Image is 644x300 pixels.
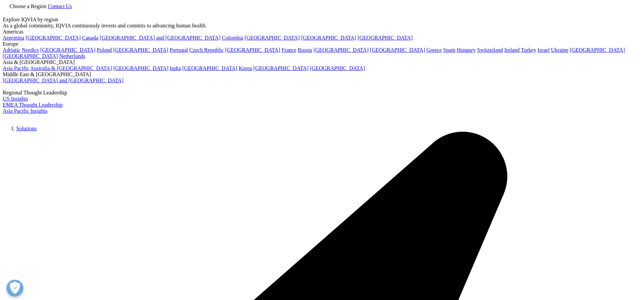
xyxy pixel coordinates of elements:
[310,65,365,71] a: [GEOGRAPHIC_DATA]
[298,47,312,53] a: Russia
[170,65,181,71] a: India
[189,47,224,53] a: Czech Republic
[3,108,47,114] a: Asia Pacific Insights
[443,47,455,53] a: Spain
[239,65,252,71] a: Korea
[48,3,72,9] a: Contact Us
[59,53,85,59] a: Netherlands
[3,47,20,53] a: Adriatic
[82,35,98,41] a: Canada
[538,47,550,53] a: Israel
[521,47,536,53] a: Turkey
[3,59,641,65] div: Asia & [GEOGRAPHIC_DATA]
[26,35,81,41] a: [GEOGRAPHIC_DATA]
[313,47,368,53] a: [GEOGRAPHIC_DATA]
[504,47,520,53] a: Ireland
[3,71,641,78] div: Middle East & [GEOGRAPHIC_DATA]
[244,35,300,41] a: [GEOGRAPHIC_DATA]
[3,35,24,41] a: Argentina
[9,3,46,9] span: Choose a Region
[97,47,112,53] a: Poland
[3,90,641,96] div: Regional Thought Leadership
[370,47,425,53] a: [GEOGRAPHIC_DATA]
[551,47,569,53] a: Ukraine
[282,47,296,53] a: France
[3,23,641,29] div: As a global community, IQVIA continuously invests and commits to advancing human health.
[3,29,641,35] div: Americas
[40,47,95,53] a: [GEOGRAPHIC_DATA]
[3,41,641,47] div: Europe
[570,47,625,53] a: [GEOGRAPHIC_DATA]
[182,65,237,71] a: [GEOGRAPHIC_DATA]
[3,17,641,23] div: Explore IQVIA by region
[3,96,28,102] a: US Insights
[3,53,58,59] a: [GEOGRAPHIC_DATA]
[170,47,188,53] a: Portugal
[3,102,63,108] a: EMEA Thought Leadership
[100,35,220,41] a: [GEOGRAPHIC_DATA] and [GEOGRAPHIC_DATA]
[225,47,280,53] a: [GEOGRAPHIC_DATA]
[30,65,112,71] a: Australia & [GEOGRAPHIC_DATA]
[113,47,168,53] a: [GEOGRAPHIC_DATA]
[3,65,29,71] a: Asia Pacific
[222,35,243,41] a: Colombia
[301,35,356,41] a: [GEOGRAPHIC_DATA]
[16,126,37,131] a: Solutions
[113,65,168,71] a: [GEOGRAPHIC_DATA]
[457,47,476,53] a: Hungary
[253,65,308,71] a: [GEOGRAPHIC_DATA]
[22,47,39,53] a: Nordics
[358,35,413,41] a: [GEOGRAPHIC_DATA]
[3,78,123,83] a: [GEOGRAPHIC_DATA] and [GEOGRAPHIC_DATA]
[477,47,503,53] a: Switzerland
[6,280,23,297] button: Open Preferences
[426,47,442,53] a: Greece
